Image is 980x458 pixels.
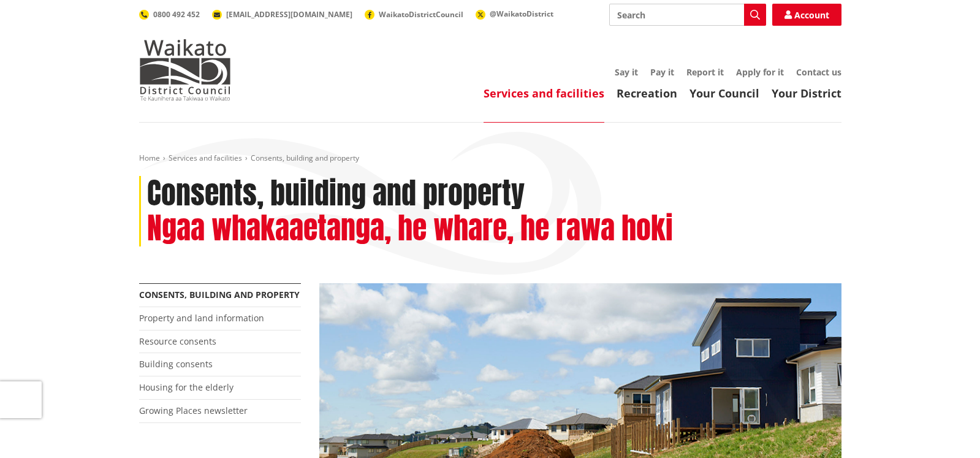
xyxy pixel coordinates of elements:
a: Resource consents [139,335,216,347]
a: @WaikatoDistrict [476,9,553,19]
a: Your Council [689,86,759,101]
a: Contact us [796,66,841,78]
nav: breadcrumb [139,153,841,164]
span: Consents, building and property [251,153,359,163]
a: Services and facilities [484,86,604,101]
a: Growing Places newsletter [139,405,248,416]
a: Home [139,153,160,163]
a: Building consents [139,358,213,370]
a: Your District [772,86,841,101]
h1: Consents, building and property [147,176,525,212]
a: WaikatoDistrictCouncil [365,9,463,20]
h2: Ngaa whakaaetanga, he whare, he rawa hoki [147,211,673,246]
span: 0800 492 452 [153,9,200,20]
a: Consents, building and property [139,289,300,300]
a: Property and land information [139,312,264,324]
input: Search input [609,4,766,26]
a: Apply for it [736,66,784,78]
a: Services and facilities [169,153,242,163]
span: WaikatoDistrictCouncil [379,9,463,20]
span: @WaikatoDistrict [490,9,553,19]
a: Pay it [650,66,674,78]
a: [EMAIL_ADDRESS][DOMAIN_NAME] [212,9,352,20]
img: Waikato District Council - Te Kaunihera aa Takiwaa o Waikato [139,39,231,101]
span: [EMAIL_ADDRESS][DOMAIN_NAME] [226,9,352,20]
a: 0800 492 452 [139,9,200,20]
a: Housing for the elderly [139,381,234,393]
a: Report it [686,66,724,78]
a: Recreation [617,86,677,101]
a: Account [772,4,841,26]
a: Say it [615,66,638,78]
